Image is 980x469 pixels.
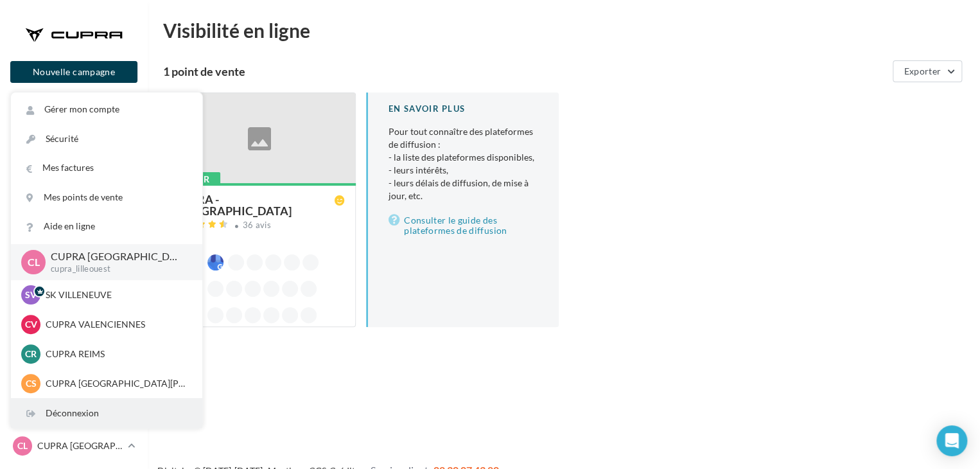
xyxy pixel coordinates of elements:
[893,60,962,82] button: Exporter
[389,103,538,115] div: En savoir plus
[46,318,187,331] p: CUPRA VALENCIENNES
[25,318,37,331] span: CV
[51,263,182,275] p: cupra_lilleouest
[389,125,538,202] p: Pour tout connaître des plateformes de diffusion :
[936,425,967,456] div: Open Intercom Messenger
[8,353,140,391] a: PLV et print personnalisable
[389,177,538,202] li: - leurs délais de diffusion, de mise à jour, etc.
[8,226,140,252] a: Campagnes
[174,218,345,234] a: 36 avis
[389,164,538,177] li: - leurs intérêts,
[904,66,941,76] span: Exporter
[28,254,40,269] span: CL
[8,160,140,188] a: Boîte de réception5
[389,213,538,238] a: Consulter le guide des plateformes de diffusion
[243,221,271,229] div: 36 avis
[389,151,538,164] li: - la liste des plateformes disponibles,
[11,399,202,428] div: Déconnexion
[25,348,37,360] span: CR
[10,434,137,458] a: CL CUPRA [GEOGRAPHIC_DATA]
[163,66,888,77] div: 1 point de vente
[8,257,140,284] a: Contacts
[8,289,140,316] a: Médiathèque
[11,125,202,154] a: Sécurité
[10,61,137,83] button: Nouvelle campagne
[51,249,182,264] p: CUPRA [GEOGRAPHIC_DATA]
[17,439,28,452] span: CL
[46,377,187,390] p: CUPRA [GEOGRAPHIC_DATA][PERSON_NAME]
[37,439,123,452] p: CUPRA [GEOGRAPHIC_DATA]
[25,288,37,301] span: SV
[8,96,135,123] button: Notifications 3
[11,183,202,212] a: Mes points de vente
[26,377,37,390] span: CS
[174,193,335,217] div: CUPRA - [GEOGRAPHIC_DATA]
[46,288,187,301] p: SK VILLENEUVE
[46,348,187,360] p: CUPRA REIMS
[8,128,140,155] a: Opérations
[8,193,140,220] a: Visibilité en ligne
[8,396,140,434] a: Campagnes DataOnDemand
[11,95,202,124] a: Gérer mon compte
[11,212,202,241] a: Aide en ligne
[163,21,965,40] div: Visibilité en ligne
[11,154,202,182] a: Mes factures
[8,321,140,348] a: Calendrier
